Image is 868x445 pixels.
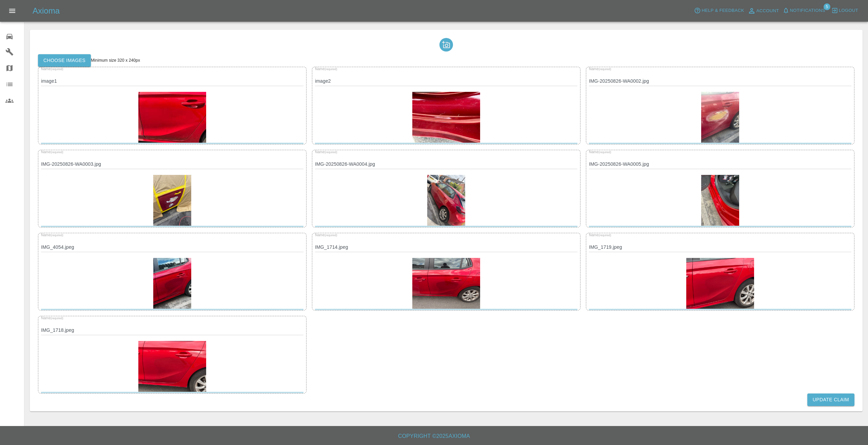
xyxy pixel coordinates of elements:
[598,234,611,237] small: (required)
[41,316,63,320] span: Name
[702,7,744,15] span: Help & Feedback
[756,7,779,15] span: Account
[598,67,611,70] small: (required)
[315,67,337,71] span: Name
[692,5,746,16] button: Help & Feedback
[315,233,337,237] span: Name
[598,150,611,154] small: (required)
[41,233,63,237] span: Name
[830,5,860,16] button: Logout
[839,7,858,15] span: Logout
[315,150,337,154] span: Name
[5,431,863,441] h6: Copyright © 2025 Axioma
[41,67,63,71] span: Name
[51,234,63,237] small: (required)
[51,67,63,70] small: (required)
[324,67,337,70] small: (required)
[51,317,63,320] small: (required)
[324,150,337,154] small: (required)
[807,393,854,406] button: Update Claim
[41,150,63,154] span: Name
[91,58,140,63] span: Minimum size 320 x 240px
[33,5,60,16] h5: Axioma
[4,3,20,19] button: Open drawer
[824,3,830,10] span: 5
[781,5,827,16] button: Notifications
[790,7,825,15] span: Notifications
[746,5,781,16] a: Account
[589,67,611,71] span: Name
[589,233,611,237] span: Name
[324,234,337,237] small: (required)
[51,150,63,154] small: (required)
[589,150,611,154] span: Name
[38,54,91,67] label: Choose images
